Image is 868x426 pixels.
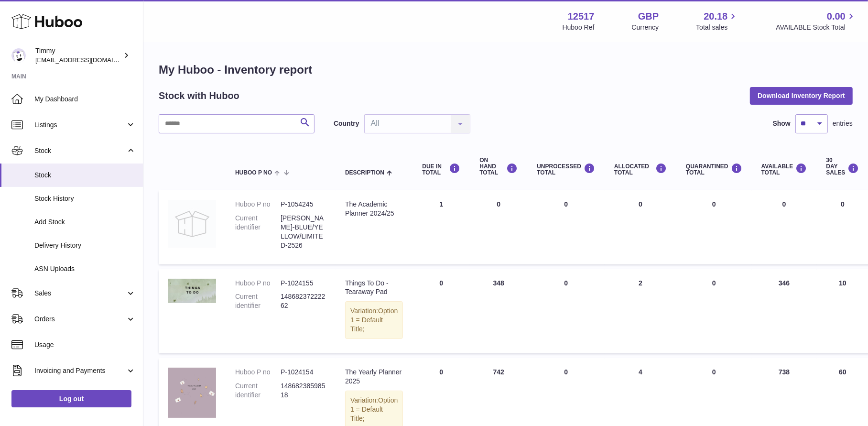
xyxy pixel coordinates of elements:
[686,163,742,176] div: QUARANTINED Total
[34,315,126,324] span: Orders
[159,62,853,77] h1: My Huboo - Inventory report
[696,23,738,32] span: Total sales
[281,368,326,377] dd: P-1024154
[568,10,595,23] strong: 12517
[281,200,326,209] dd: P-1054245
[281,279,326,288] dd: P-1024155
[11,390,131,407] a: Log out
[833,119,853,128] span: entries
[527,190,605,264] td: 0
[34,194,136,203] span: Stock History
[334,119,359,128] label: Country
[345,301,403,339] div: Variation:
[479,157,518,176] div: ON HAND Total
[235,170,272,176] span: Huboo P no
[235,292,281,310] dt: Current identifier
[350,396,398,422] span: Option 1 = Default Title;
[412,190,470,264] td: 1
[35,56,141,64] span: [EMAIL_ADDRESS][DOMAIN_NAME]
[696,10,738,32] a: 20.18 Total sales
[470,269,527,353] td: 348
[281,214,326,250] dd: [PERSON_NAME]-BLUE/YELLOW/LIMITED-2526
[527,269,605,353] td: 0
[345,170,384,176] span: Description
[345,368,403,386] div: The Yearly Planner 2025
[704,10,727,23] span: 20.18
[34,241,136,250] span: Delivery History
[34,289,126,298] span: Sales
[34,146,126,155] span: Stock
[34,366,126,375] span: Invoicing and Payments
[34,264,136,273] span: ASN Uploads
[412,269,470,353] td: 0
[827,10,846,23] span: 0.00
[605,269,676,353] td: 2
[712,368,716,376] span: 0
[776,23,857,32] span: AVAILABLE Stock Total
[422,163,460,176] div: DUE IN TOTAL
[345,200,403,218] div: The Academic Planner 2024/25
[826,157,859,176] div: 30 DAY SALES
[712,279,716,287] span: 0
[614,163,667,176] div: ALLOCATED Total
[34,340,136,350] span: Usage
[632,23,659,32] div: Currency
[773,119,791,128] label: Show
[537,163,595,176] div: UNPROCESSED Total
[168,279,216,303] img: product image
[712,200,716,208] span: 0
[235,279,281,288] dt: Huboo P no
[235,214,281,250] dt: Current identifier
[168,368,216,418] img: product image
[281,292,326,310] dd: 14868237222262
[34,120,126,130] span: Listings
[281,382,326,400] dd: 14868238598518
[638,10,659,23] strong: GBP
[235,200,281,209] dt: Huboo P no
[34,171,136,180] span: Stock
[168,200,216,248] img: product image
[752,269,817,353] td: 346
[159,89,239,102] h2: Stock with Huboo
[345,279,403,297] div: Things To Do - Tearaway Pad
[470,190,527,264] td: 0
[235,382,281,400] dt: Current identifier
[235,368,281,377] dt: Huboo P no
[761,163,807,176] div: AVAILABLE Total
[776,10,857,32] a: 0.00 AVAILABLE Stock Total
[34,218,136,227] span: Add Stock
[35,46,121,65] div: Timmy
[11,48,26,63] img: support@pumpkinproductivity.org
[563,23,595,32] div: Huboo Ref
[750,87,853,104] button: Download Inventory Report
[605,190,676,264] td: 0
[34,95,136,104] span: My Dashboard
[350,307,398,333] span: Option 1 = Default Title;
[752,190,817,264] td: 0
